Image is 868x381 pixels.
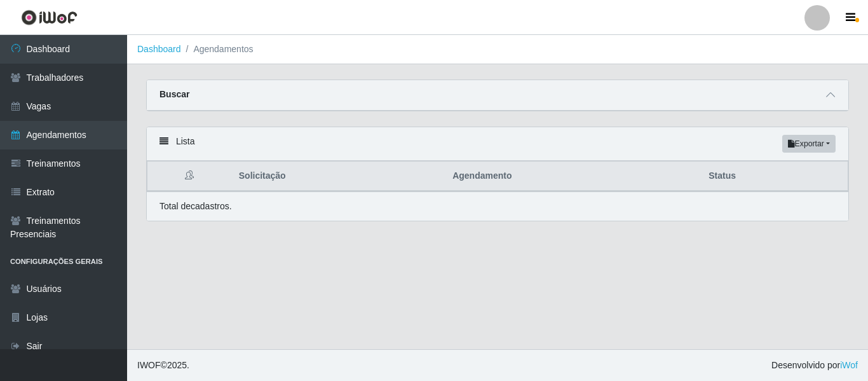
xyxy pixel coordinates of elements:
[840,360,858,370] a: iWof
[21,10,78,25] img: CoreUI Logo
[701,162,848,191] th: Status
[137,360,161,370] span: IWOF
[159,89,189,99] strong: Buscar
[445,162,701,191] th: Agendamento
[231,162,445,191] th: Solicitação
[137,44,181,54] a: Dashboard
[147,127,848,161] div: Lista
[159,200,232,213] p: Total de cadastros.
[782,135,836,153] button: Exportar
[181,43,254,56] li: Agendamentos
[771,359,858,372] span: Desenvolvido por
[127,35,868,64] nav: breadcrumb
[137,359,189,372] span: © 2025 .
